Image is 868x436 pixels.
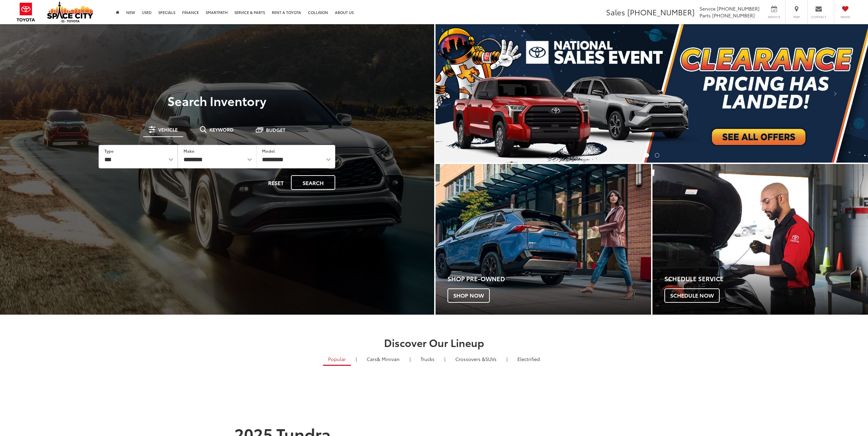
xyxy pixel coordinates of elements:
label: Type [104,148,114,154]
span: Contact [811,15,826,19]
h2: Discover Our Lineup [194,337,675,348]
li: | [354,356,358,362]
div: Toyota [436,164,651,315]
li: Go to slide number 2. [655,153,659,157]
span: Saved [838,15,853,19]
span: & Minivan [377,356,400,362]
button: Search [291,175,335,190]
span: Crossovers & [455,356,485,362]
span: Keyword [209,127,234,132]
label: Make [183,148,194,154]
h4: Shop Pre-Owned [447,275,651,282]
span: [PHONE_NUMBER] [717,5,760,12]
a: Electrified [512,353,545,365]
a: Schedule Service Schedule Now [652,164,868,315]
a: SUVs [450,353,502,365]
div: Toyota [652,164,868,315]
button: Click to view previous picture. [436,38,500,149]
span: Shop Now [447,288,490,303]
span: [PHONE_NUMBER] [627,6,695,17]
li: | [443,356,447,362]
li: Go to slide number 1. [645,153,649,157]
label: Model [262,148,275,154]
span: Vehicle [158,127,178,132]
span: Map [789,15,804,19]
span: Parts [700,12,711,19]
span: Service [766,15,782,19]
h3: Search Inventory [29,94,406,107]
li: | [505,356,509,362]
span: [PHONE_NUMBER] [712,12,755,19]
span: Sales [606,6,625,17]
a: Trucks [415,353,440,365]
a: Cars [362,353,405,365]
a: Shop Pre-Owned Shop Now [436,164,651,315]
h4: Schedule Service [664,275,868,282]
span: Schedule Now [664,288,720,303]
a: Popular [323,353,351,366]
img: Space City Toyota [47,1,93,22]
button: Reset [262,175,290,190]
li: | [408,356,412,362]
button: Click to view next picture. [803,38,868,149]
span: Budget [266,127,285,132]
span: Service [700,5,716,12]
